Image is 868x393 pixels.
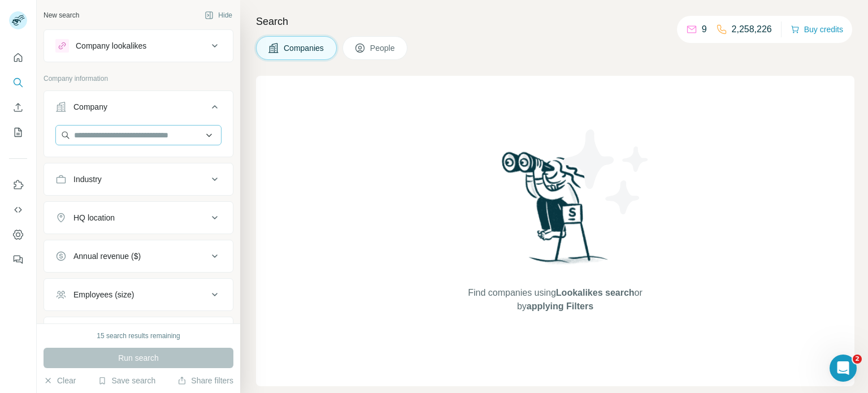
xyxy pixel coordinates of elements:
[73,174,102,185] div: Industry
[284,42,325,54] span: Companies
[9,200,27,220] button: Use Surfe API
[465,286,645,313] span: Find companies using or by
[9,224,27,245] button: Dashboard
[527,301,593,311] span: applying Filters
[9,175,27,195] button: Use Surfe on LinkedIn
[830,355,857,382] iframe: Intercom live chat
[97,331,180,341] div: 15 search results remaining
[73,212,115,223] div: HQ location
[44,74,233,84] p: Company information
[44,319,233,347] button: Technologies
[44,93,233,125] button: Company
[9,249,27,270] button: Feedback
[44,375,76,386] button: Clear
[44,243,233,270] button: Annual revenue ($)
[791,21,843,37] button: Buy credits
[9,122,27,142] button: My lists
[73,251,141,262] div: Annual revenue ($)
[177,375,233,386] button: Share filters
[9,47,27,68] button: Quick start
[76,40,146,51] div: Company lookalikes
[256,14,854,29] h4: Search
[497,149,614,275] img: Surfe Illustration - Woman searching with binoculars
[556,288,635,297] span: Lookalikes search
[44,281,233,308] button: Employees (size)
[370,42,396,54] span: People
[702,23,707,36] p: 9
[9,72,27,93] button: Search
[555,121,657,223] img: Surfe Illustration - Stars
[44,10,79,20] div: New search
[73,289,134,300] div: Employees (size)
[9,97,27,118] button: Enrich CSV
[44,204,233,231] button: HQ location
[732,23,772,36] p: 2,258,226
[44,32,233,59] button: Company lookalikes
[44,166,233,193] button: Industry
[98,375,155,386] button: Save search
[853,355,862,364] span: 2
[73,101,107,113] div: Company
[197,7,240,24] button: Hide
